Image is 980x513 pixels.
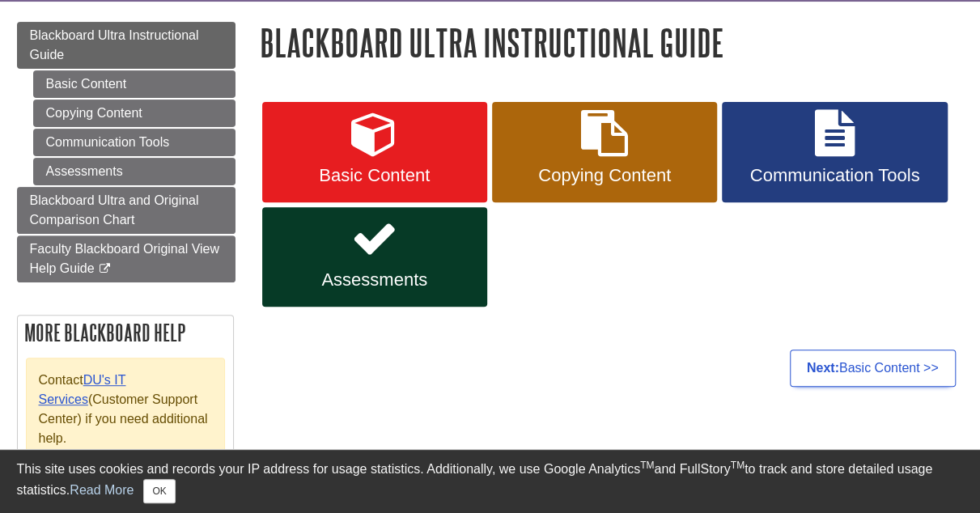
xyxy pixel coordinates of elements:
[504,165,705,186] span: Copying Content
[26,358,225,461] div: Contact (Customer Support Center) if you need additional help.
[39,373,126,406] a: DU's IT Services
[18,316,233,350] h2: More Blackboard Help
[98,264,112,274] i: This link opens in a new window
[492,102,717,202] a: Copying Content
[262,207,487,307] a: Assessments
[640,460,654,471] sup: TM
[790,350,956,387] a: Next:Basic Content >>
[30,242,219,275] span: Faculty Blackboard Original View Help Guide
[33,158,235,185] a: Assessments
[734,165,935,186] span: Communication Tools
[722,102,947,202] a: Communication Tools
[30,28,199,61] span: Blackboard Ultra Instructional Guide
[17,460,964,503] div: This site uses cookies and records your IP address for usage statistics. Additionally, we use Goo...
[33,129,235,156] a: Communication Tools
[33,70,235,98] a: Basic Content
[33,100,235,127] a: Copying Content
[30,193,199,227] span: Blackboard Ultra and Original Comparison Chart
[17,22,235,494] div: Guide Page Menu
[260,22,964,63] h1: Blackboard Ultra Instructional Guide
[274,269,475,290] span: Assessments
[731,460,745,471] sup: TM
[274,165,475,186] span: Basic Content
[143,479,175,503] button: Close
[17,187,235,234] a: Blackboard Ultra and Original Comparison Chart
[807,361,839,375] strong: Next:
[17,22,235,69] a: Blackboard Ultra Instructional Guide
[17,235,235,282] a: Faculty Blackboard Original View Help Guide
[262,102,487,202] a: Basic Content
[70,483,134,497] a: Read More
